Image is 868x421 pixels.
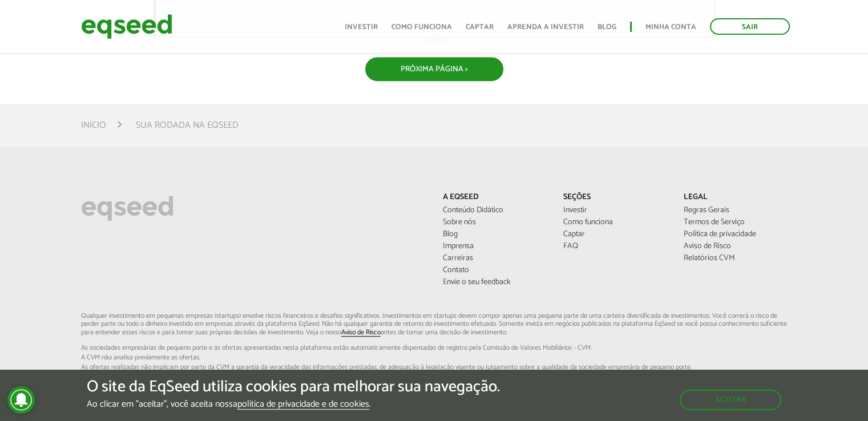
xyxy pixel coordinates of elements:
[81,11,172,42] img: EqSeed
[81,193,173,224] img: EqSeed Logo
[81,121,106,130] a: Início
[87,378,500,396] h5: O site da EqSeed utiliza cookies para melhorar sua navegação.
[391,23,452,31] a: Como funciona
[597,23,616,31] a: Blog
[443,242,546,250] a: Imprensa
[345,23,378,31] a: Investir
[443,193,546,203] p: A EqSeed
[443,266,546,274] a: Contato
[680,390,781,410] button: Aceitar
[563,193,667,203] p: Seções
[645,23,696,31] a: Minha conta
[684,218,787,226] a: Termos de Serviço
[684,207,787,214] a: Regras Gerais
[81,354,788,361] span: A CVM não analisa previamente as ofertas.
[466,23,494,31] a: Captar
[87,399,500,410] p: Ao clicar em "aceitar", você aceita nossa .
[237,400,369,410] a: política de privacidade e de cookies
[81,312,788,408] p: Qualquer investimento em pequenas empresas (startups) envolve riscos financeiros e desafios signi...
[563,230,667,238] a: Captar
[443,207,546,214] a: Conteúdo Didático
[710,18,790,35] a: Sair
[443,218,546,226] a: Sobre nós
[563,207,667,214] a: Investir
[684,254,787,262] a: Relatórios CVM
[684,242,787,250] a: Aviso de Risco
[443,230,546,238] a: Blog
[563,242,667,250] a: FAQ
[443,278,546,286] a: Envie o seu feedback
[365,57,503,81] button: Próxima Página >
[341,329,381,337] a: Aviso de Risco
[684,193,787,203] p: Legal
[443,254,546,262] a: Carreiras
[81,345,788,351] span: As sociedades empresárias de pequeno porte e as ofertas apresentadas nesta plataforma estão aut...
[563,218,667,226] a: Como funciona
[507,23,584,31] a: Aprenda a investir
[684,230,787,238] a: Política de privacidade
[81,364,788,371] span: As ofertas realizadas não implicam por parte da CVM a garantia da veracidade das informações p...
[136,118,239,133] li: Sua rodada na EqSeed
